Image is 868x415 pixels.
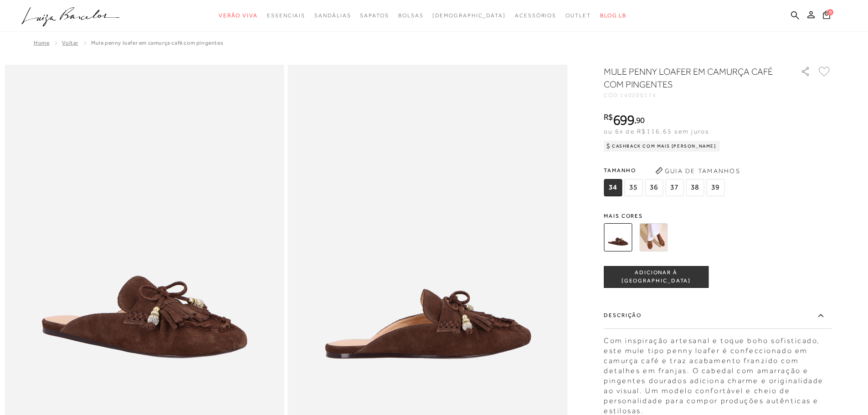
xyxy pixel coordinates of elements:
[600,7,627,24] a: BLOG LB
[565,12,591,19] span: Outlet
[314,7,351,24] a: categoryNavScreenReaderText
[565,7,591,24] a: categoryNavScreenReaderText
[219,7,258,24] a: categoryNavScreenReaderText
[267,12,305,19] span: Essenciais
[515,7,556,24] a: categoryNavScreenReaderText
[604,113,613,121] i: R$
[604,164,727,177] span: Tamanho
[398,12,424,19] span: Bolsas
[604,179,622,196] span: 34
[639,223,668,251] img: MULE PENNY LOAFER EM CAMURÇA CARAMELO COM PINGENTES
[600,12,627,19] span: BLOG LB
[820,10,833,22] button: 0
[604,92,786,98] div: CÓD:
[652,164,743,178] button: Guia de Tamanhos
[604,213,832,219] span: Mais cores
[613,112,634,128] span: 699
[620,92,657,98] span: 140200174
[398,7,424,24] a: categoryNavScreenReaderText
[604,302,832,329] label: Descrição
[645,179,663,196] span: 36
[604,65,775,91] h1: MULE PENNY LOAFER EM CAMURÇA CAFÉ COM PINGENTES
[686,179,704,196] span: 38
[706,179,724,196] span: 39
[34,40,49,46] a: Home
[360,12,389,19] span: Sapatos
[432,7,506,24] a: noSubCategoriesText
[91,40,223,46] span: MULE PENNY LOAFER EM CAMURÇA CAFÉ COM PINGENTES
[604,269,708,285] span: ADICIONAR À [GEOGRAPHIC_DATA]
[604,223,632,251] img: MULE PENNY LOAFER EM CAMURÇA CAFÉ COM PINGENTES
[267,7,305,24] a: categoryNavScreenReaderText
[604,141,720,152] div: Cashback com Mais [PERSON_NAME]
[314,12,351,19] span: Sandálias
[515,12,556,19] span: Acessórios
[604,128,709,135] span: ou 6x de R$116,65 sem juros
[636,115,645,125] span: 90
[624,179,642,196] span: 35
[665,179,683,196] span: 37
[432,12,506,19] span: [DEMOGRAPHIC_DATA]
[219,12,258,19] span: Verão Viva
[634,116,645,124] i: ,
[827,9,833,15] span: 0
[62,40,78,46] a: Voltar
[604,266,709,288] button: ADICIONAR À [GEOGRAPHIC_DATA]
[360,7,389,24] a: categoryNavScreenReaderText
